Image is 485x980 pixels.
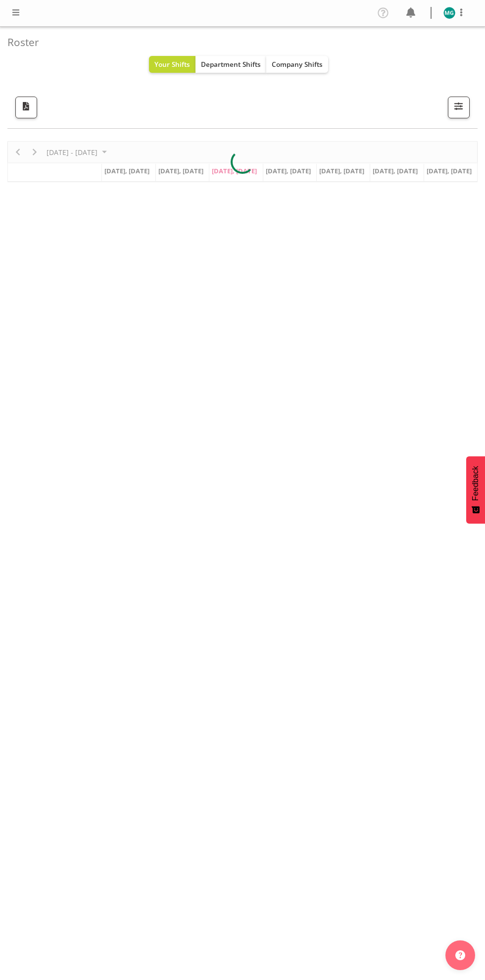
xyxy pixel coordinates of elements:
span: Feedback [471,466,480,501]
button: Feedback - Show survey [466,456,485,523]
button: Your Shifts [149,56,195,73]
span: Your Shifts [154,59,190,69]
button: Download a PDF of the roster according to the set date range. [15,97,37,118]
h4: Roster [7,37,470,48]
img: help-xxl-2.png [455,950,465,960]
button: Company Shifts [266,56,328,73]
button: Department Shifts [195,56,266,73]
img: min-guo11569.jpg [443,7,455,19]
button: Filter Shifts [448,97,470,118]
span: Company Shifts [272,59,323,69]
span: Department Shifts [201,59,261,69]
